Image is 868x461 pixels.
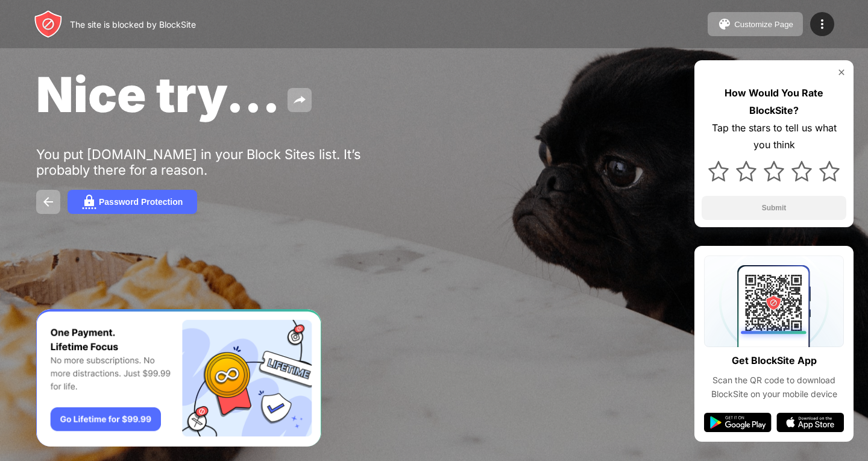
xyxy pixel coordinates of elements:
img: google-play.svg [704,413,772,432]
img: star.svg [708,161,729,181]
img: star.svg [736,161,756,181]
img: qrcode.svg [704,256,844,347]
button: Submit [702,196,846,220]
span: Nice try... [36,65,280,124]
button: Password Protection [68,190,197,214]
div: The site is blocked by BlockSite [70,19,196,30]
div: You put [DOMAIN_NAME] in your Block Sites list. It’s probably there for a reason. [36,146,409,178]
img: password.svg [82,195,96,209]
img: star.svg [764,161,784,181]
img: app-store.svg [776,413,844,432]
button: Customize Page [708,12,803,36]
img: rate-us-close.svg [837,67,846,77]
div: Get BlockSite App [732,352,817,369]
img: header-logo.svg [34,10,63,39]
img: share.svg [292,93,307,107]
iframe: Banner [36,309,321,447]
img: star.svg [791,161,812,181]
img: star.svg [819,161,840,181]
div: Scan the QR code to download BlockSite on your mobile device [704,374,844,401]
img: pallet.svg [717,17,732,31]
div: How Would You Rate BlockSite? [702,84,846,119]
img: menu-icon.svg [815,17,829,31]
div: Password Protection [99,197,183,207]
div: Customize Page [734,20,793,29]
img: back.svg [41,195,55,209]
div: Tap the stars to tell us what you think [702,119,846,154]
